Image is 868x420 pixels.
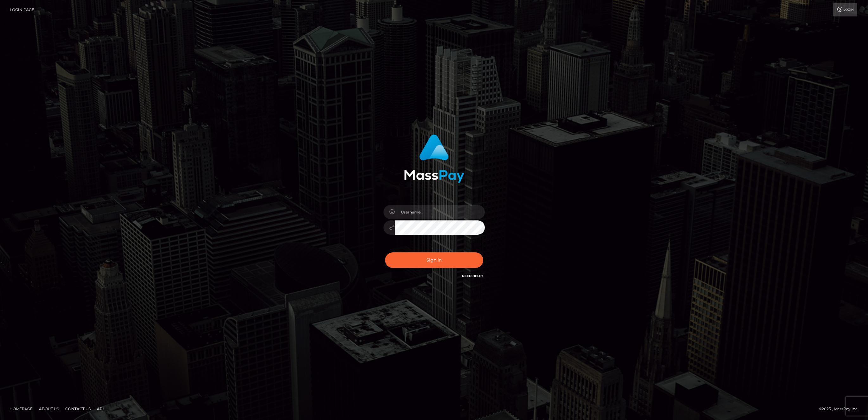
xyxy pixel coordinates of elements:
[36,404,61,414] a: About Us
[7,404,35,414] a: Homepage
[395,205,485,219] input: Username...
[10,3,34,16] a: Login Page
[404,134,464,183] img: MassPay Login
[462,274,483,278] a: Need Help?
[94,404,106,414] a: API
[385,252,483,268] button: Sign in
[819,405,863,412] div: © 2025 , MassPay Inc.
[833,3,857,16] a: Login
[63,404,93,414] a: Contact Us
